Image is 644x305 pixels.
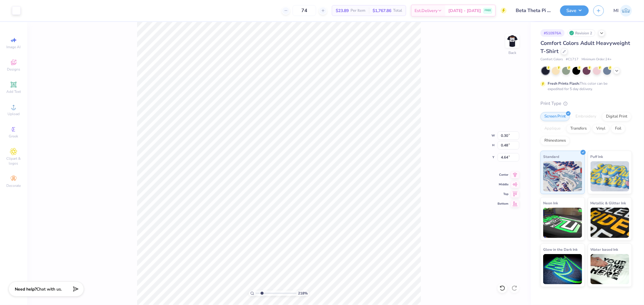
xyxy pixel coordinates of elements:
img: Metallic & Glitter Ink [591,208,630,238]
span: Chat with us. [37,286,62,292]
strong: Fresh Prints Flash: [548,81,580,86]
div: Transfers [566,124,591,133]
span: Middle [498,182,508,187]
div: Foil [611,124,625,133]
img: Back [506,35,518,47]
span: Center [498,173,508,177]
strong: Need help? [15,286,37,292]
img: Glow in the Dark Ink [543,254,582,284]
div: Embroidery [572,112,600,121]
span: Bottom [498,202,508,206]
span: Clipart & logos [3,156,24,166]
span: Glow in the Dark Ink [543,246,578,253]
img: Standard [543,161,582,191]
div: Screen Print [540,112,570,121]
span: 218 % [298,291,308,296]
span: Metallic & Glitter Ink [591,200,626,206]
button: Save [560,5,589,16]
span: [DATE] - [DATE] [448,8,481,14]
input: Untitled Design [511,5,556,17]
div: Digital Print [602,112,631,121]
div: Print Type [540,100,632,107]
img: Puff Ink [591,161,630,191]
span: Water based Ink [591,246,618,253]
div: Vinyl [592,124,609,133]
span: Top [498,192,508,196]
div: # 510976A [540,29,565,37]
img: Water based Ink [591,254,630,284]
div: Applique [540,124,565,133]
span: Add Text [6,89,21,94]
span: $1,767.86 [373,8,391,14]
div: Rhinestones [540,136,570,145]
span: Decorate [6,183,21,188]
span: Upload [8,112,20,116]
span: Per Item [351,8,365,14]
span: MI [614,7,619,14]
div: This color can be expedited for 5 day delivery. [548,81,622,92]
span: Minimum Order: 24 + [582,57,612,62]
img: Ma. Isabella Adad [620,5,632,17]
img: Neon Ink [543,208,582,238]
div: Back [508,50,516,55]
span: Designs [7,67,20,72]
span: FREE [485,8,491,13]
span: Comfort Colors [540,57,563,62]
span: Puff Ink [591,153,603,160]
span: Neon Ink [543,200,558,206]
span: $23.89 [336,8,349,14]
span: # C1717 [566,57,578,62]
span: Greek [9,134,18,139]
span: Standard [543,153,559,160]
a: MI [614,5,632,17]
div: Revision 2 [568,29,595,37]
span: Image AI [7,45,21,49]
span: Comfort Colors Adult Heavyweight T-Shirt [540,39,630,55]
input: – – [293,5,316,16]
span: Total [393,8,402,14]
span: Est. Delivery [415,8,437,14]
